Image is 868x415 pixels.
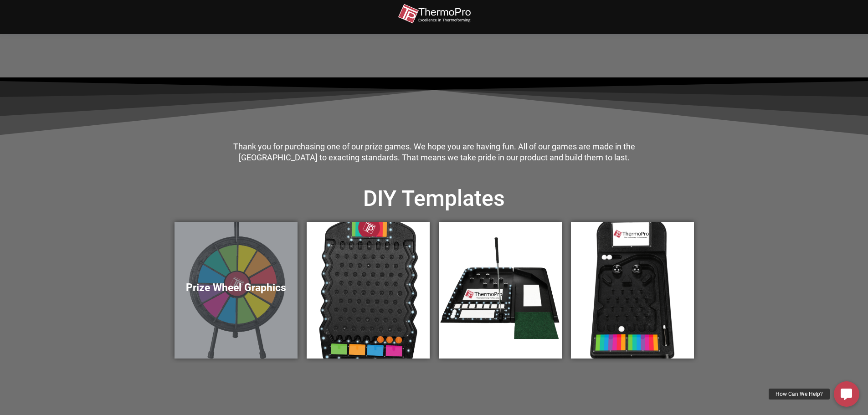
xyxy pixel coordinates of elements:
[769,389,830,400] div: How Can We Help?
[184,282,288,294] h5: Prize Wheel Graphics
[175,184,694,213] h2: DIY Templates
[226,141,642,164] div: Thank you for purchasing one of our prize games. We hope you are having fun. All of our games are...
[834,381,859,407] a: How Can We Help?
[398,4,471,24] img: thermopro-logo-non-iso
[175,222,298,359] a: Prize Wheel Graphics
